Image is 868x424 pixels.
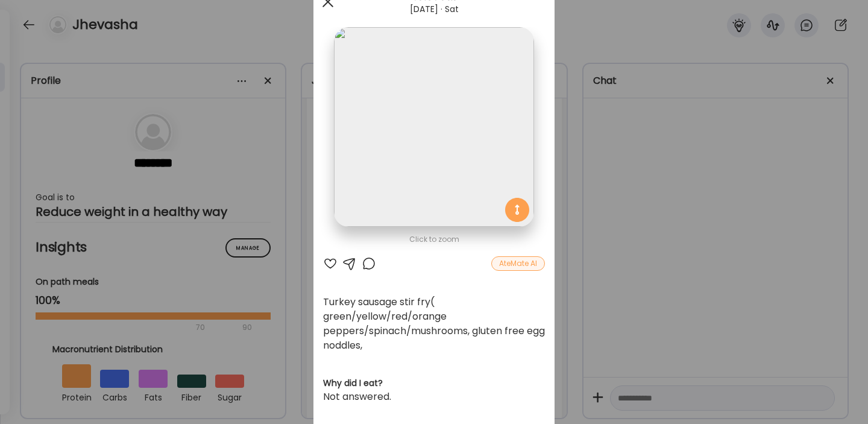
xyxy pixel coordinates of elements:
[313,4,555,14] div: [DATE] · Sat
[334,27,533,227] img: images%2F5wR2UHteAyeVVLwGLRcDEy74Fua2%2FvAYo4wYV3hCVUafLhrxw%2F6EFm99glK7weFvc3jq80_1080
[323,232,545,247] div: Click to zoom
[323,295,545,353] div: Turkey sausage stir fry( green/yellow/red/orange peppers/spinach/mushrooms, gluten free egg noddles,
[323,377,545,390] h3: Why did I eat?
[491,256,545,271] div: AteMate AI
[323,390,545,404] div: Not answered.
